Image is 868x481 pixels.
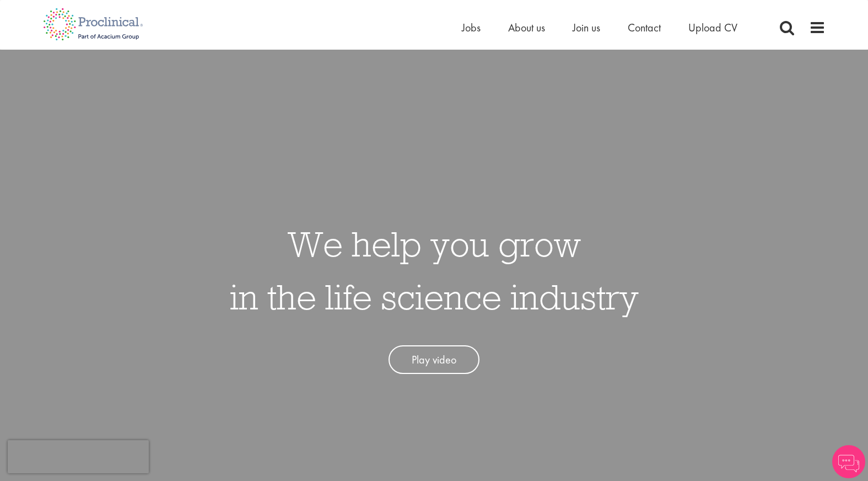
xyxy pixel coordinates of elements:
a: Upload CV [688,20,737,35]
h1: We help you grow in the life science industry [230,217,639,323]
img: Chatbot [832,445,865,478]
a: Contact [628,20,661,35]
a: Jobs [462,20,481,35]
a: Play video [389,345,479,375]
a: Join us [573,20,600,35]
a: About us [508,20,545,35]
